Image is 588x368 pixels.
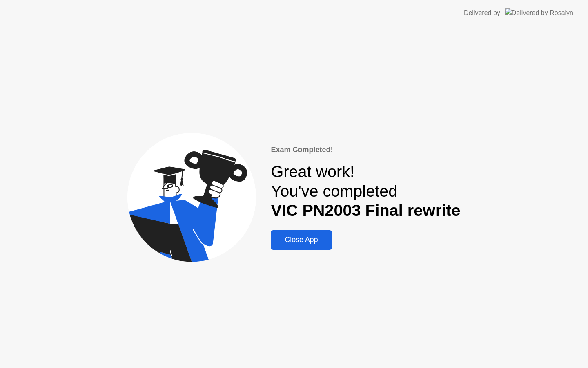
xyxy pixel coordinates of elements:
img: Delivered by Rosalyn [505,8,573,18]
div: Delivered by [464,8,500,18]
div: Great work! You've completed [271,162,460,220]
div: Close App [273,236,329,244]
div: Exam Completed! [271,144,460,155]
button: Close App [271,230,332,250]
b: VIC PN2003 Final rewrite [271,201,460,219]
